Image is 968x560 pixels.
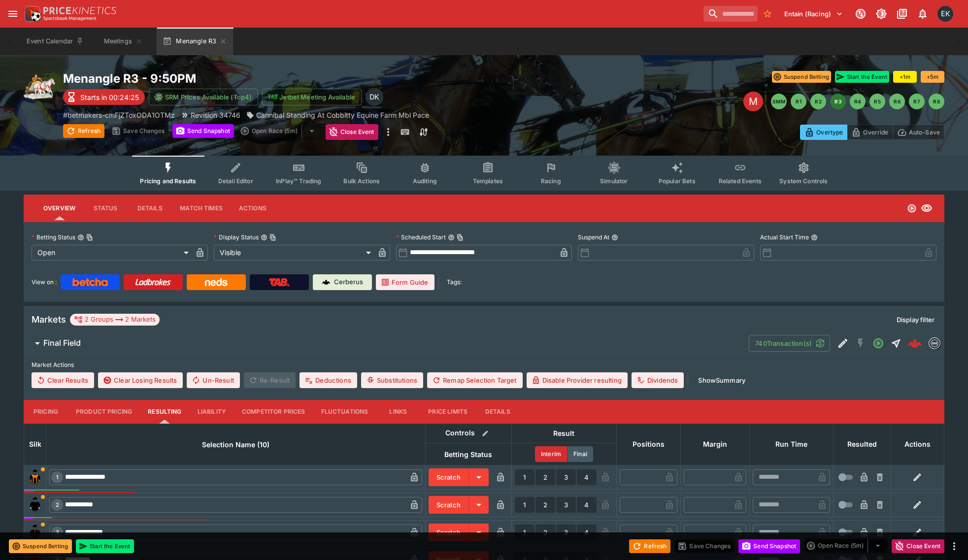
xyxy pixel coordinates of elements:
p: Starts in 00:24:25 [80,92,139,102]
button: Deductions [300,372,357,388]
span: 3 [54,529,61,536]
button: Clear Results [32,372,94,388]
img: runner 2 [27,497,43,513]
button: Fluctuations [313,400,376,424]
img: jetbet-logo.svg [267,92,277,102]
button: R8 [929,94,944,109]
button: Display StatusCopy To Clipboard [261,234,267,241]
p: Override [863,127,888,137]
button: Pricing [24,400,68,424]
button: Emily Kim [935,3,956,25]
button: Send Snapshot [738,539,800,553]
span: System Controls [779,177,828,185]
button: Final Field [24,333,749,353]
button: Links [376,400,420,424]
span: Bulk Actions [343,177,380,185]
button: +5m [921,71,944,83]
img: harness_racing.png [24,71,55,102]
button: R4 [850,94,866,109]
button: 1 [515,469,534,485]
p: Auto-Save [909,127,940,137]
button: Scheduled StartCopy To Clipboard [448,234,455,241]
button: 3 [556,497,576,513]
button: Price Limits [420,400,475,424]
button: SGM Disabled [852,334,869,352]
button: Scratch [429,496,469,514]
th: Positions [616,424,680,465]
svg: Visible [921,202,933,214]
button: Open [869,334,887,352]
div: Cannibal Standing At Cobbitty Equine Farm Mbl Pace [246,110,429,120]
div: betmakers [929,337,940,349]
button: Close Event [892,539,944,553]
button: 4 [577,525,597,540]
button: R6 [889,94,905,109]
button: Dividends [632,372,684,388]
button: 3 [556,469,576,485]
button: R1 [791,94,806,109]
span: Selection Name (10) [191,439,280,451]
p: Actual Start Time [760,233,809,241]
th: Actions [891,424,944,465]
button: Bulk edit [479,427,492,440]
div: Dabin Kim [366,88,383,106]
th: Result [511,424,616,443]
th: Controls [425,424,511,443]
img: TabNZ [269,278,290,286]
input: search [703,6,758,22]
button: Edit Detail [834,334,852,352]
span: Un-Result [187,372,239,388]
span: Templates [473,177,503,185]
th: Silk [24,424,46,465]
th: Margin [680,424,749,465]
div: split button [238,124,322,138]
div: Open [32,245,192,261]
span: Pricing and Results [140,177,196,185]
button: Copy To Clipboard [269,234,276,241]
div: ccf74c03-3790-4251-ab96-ff18d23bc747 [908,336,922,350]
button: Match Times [172,197,231,220]
button: Refresh [629,539,670,553]
button: ShowSummary [692,372,751,388]
button: 2 [535,525,555,540]
button: Liability [190,400,234,424]
button: Final [567,446,593,462]
p: Display Status [214,233,259,241]
button: Connected to PK [852,5,869,23]
img: logo-cerberus--red.svg [908,336,922,350]
button: open drawer [4,5,22,23]
button: 3 [556,525,576,540]
span: 1 [54,474,61,481]
button: Copy To Clipboard [86,234,93,241]
button: Competitor Prices [234,400,313,424]
button: Meetings [92,28,155,55]
button: Details [475,400,520,424]
button: Select Tenant [778,6,849,22]
button: Suspend Betting [9,539,72,553]
div: 2 Groups 2 Markets [74,314,156,326]
p: Copy To Clipboard [63,110,175,120]
button: Jetbet Meeting Available [262,89,362,105]
button: Status [83,197,128,220]
label: View on : [32,274,57,290]
img: runner 1 [27,469,43,485]
button: Suspend Betting [772,71,831,83]
button: No Bookmarks [760,6,775,22]
button: 1 [515,497,534,513]
button: Close Event [326,124,378,140]
p: Overtype [816,127,843,137]
button: Resulting [140,400,189,424]
button: SRM Prices Available (Top4) [149,89,258,105]
img: Sportsbook Management [43,16,97,21]
button: R2 [810,94,826,109]
button: Documentation [893,5,911,23]
div: Event type filters [132,156,835,191]
button: Toggle light/dark mode [872,5,890,23]
p: Cannibal Standing At Cobbitty Equine Farm Mbl Pace [256,110,429,120]
img: Ladbrokes [135,278,171,286]
button: Start the Event [76,539,134,553]
img: PriceKinetics [43,7,116,14]
button: +1m [893,71,917,83]
button: Substitutions [361,372,423,388]
button: Remap Selection Target [427,372,523,388]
